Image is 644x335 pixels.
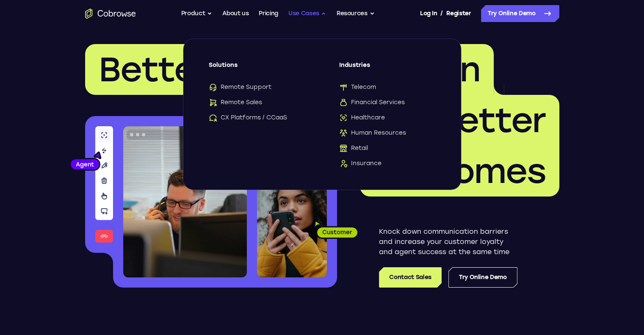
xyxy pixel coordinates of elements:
a: InsuranceInsurance [339,159,436,168]
a: Register [446,5,471,22]
button: Use Cases [288,5,326,22]
span: Remote Sales [209,98,262,107]
a: Try Online Demo [448,267,517,288]
a: RetailRetail [339,144,436,152]
a: HealthcareHealthcare [339,114,436,122]
img: Healthcare [339,114,348,122]
img: A customer holding their phone [257,177,327,277]
button: Product [181,5,213,22]
span: Better communication [99,49,480,90]
a: Try Online Demo [481,5,559,22]
img: CX Platforms / CCaaS [209,114,217,122]
img: Human Resources [339,129,348,137]
span: Industries [339,61,436,76]
a: TelecomTelecom [339,83,436,91]
span: Human Resources [339,129,406,137]
img: Telecom [339,83,348,91]
a: Human ResourcesHuman Resources [339,129,436,137]
span: CX Platforms / CCaaS [209,114,287,122]
p: Knock down communication barriers and increase your customer loyalty and agent success at the sam... [379,227,517,257]
img: Financial Services [339,98,348,107]
a: Financial ServicesFinancial Services [339,98,436,107]
span: Financial Services [339,98,405,107]
a: Remote SalesRemote Sales [209,98,305,107]
a: About us [222,5,249,22]
a: Contact Sales [379,267,441,288]
span: Solutions [209,61,305,76]
a: CX Platforms / CCaaSCX Platforms / CCaaS [209,114,305,122]
span: Healthcare [339,114,385,122]
button: Resources [337,5,375,22]
a: Pricing [259,5,278,22]
img: Remote Sales [209,98,217,107]
img: A customer support agent talking on the phone [123,126,247,277]
span: / [440,8,443,19]
span: Insurance [339,159,381,168]
img: Remote Support [209,83,217,91]
a: Remote SupportRemote Support [209,83,305,91]
a: Go to the home page [85,8,136,19]
span: Retail [339,144,368,152]
img: Retail [339,144,348,152]
span: Remote Support [209,83,271,91]
a: Log In [420,5,437,22]
img: Insurance [339,159,348,168]
span: Telecom [339,83,376,91]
